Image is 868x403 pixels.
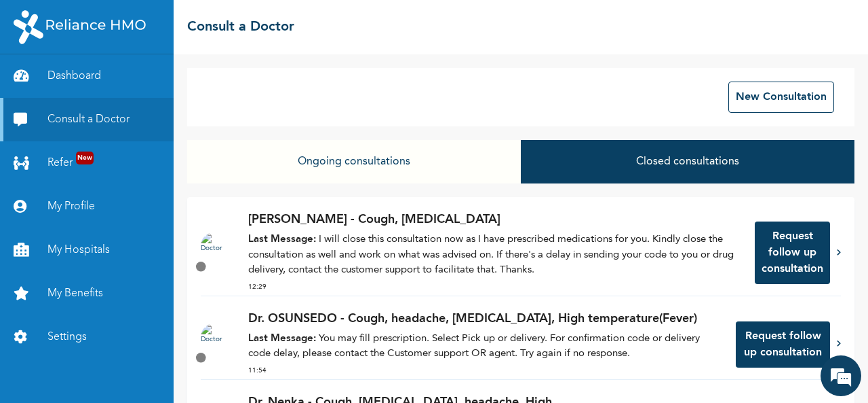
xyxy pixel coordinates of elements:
strong: Last Message: [248,234,316,245]
p: 12:29 [248,282,741,292]
p: Dr. OSUNSEDO - Cough, headache, [MEDICAL_DATA], High temperature(Fever) [248,310,722,328]
img: Doctor [201,232,228,260]
button: Ongoing consultations [187,140,521,183]
button: Request follow up consultation [736,321,830,368]
strong: Last Message: [248,334,316,344]
p: 11:54 [248,366,722,376]
span: New [76,152,94,164]
button: New Consultation [728,82,834,113]
p: You may fill prescription. Select Pick up or delivery. For confirmation code or delivery code del... [248,332,722,362]
p: I will close this consultation now as I have prescribed medications for you. Kindly close the con... [248,232,741,279]
button: Closed consultations [521,140,854,183]
img: RelianceHMO's Logo [14,10,146,44]
img: Doctor [201,323,228,351]
button: Request follow up consultation [755,222,830,284]
h2: Consult a Doctor [187,17,294,37]
p: [PERSON_NAME] - Cough, [MEDICAL_DATA] [248,211,741,229]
